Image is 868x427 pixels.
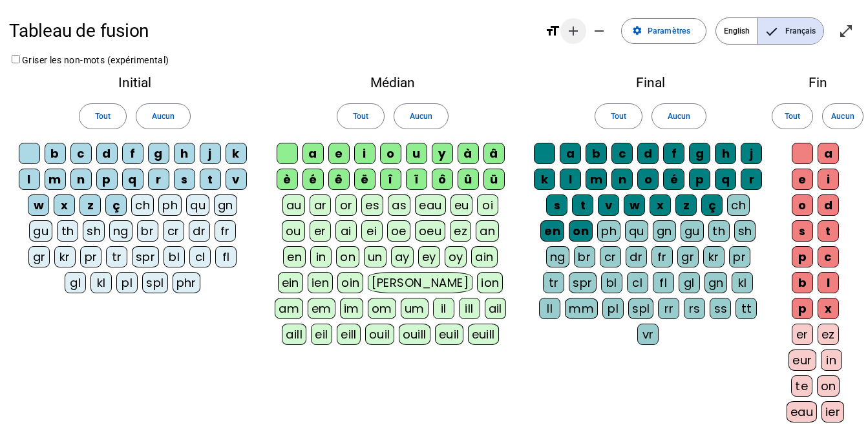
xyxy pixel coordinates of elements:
[132,246,159,267] div: spr
[701,194,723,216] div: ç
[601,272,622,293] div: bl
[200,143,221,164] div: j
[354,143,376,164] div: i
[586,169,607,190] div: m
[546,194,567,216] div: s
[560,143,581,164] div: a
[540,220,564,242] div: en
[611,143,633,164] div: c
[79,194,101,216] div: z
[90,272,112,293] div: kl
[792,324,813,345] div: er
[335,220,357,242] div: ai
[543,272,564,293] div: tr
[632,26,642,36] mat-icon: settings
[789,349,816,371] div: eur
[189,246,211,267] div: cl
[626,246,647,267] div: dr
[337,103,385,129] button: Tout
[80,246,101,267] div: pr
[565,298,598,319] div: mm
[611,110,626,123] span: Tout
[710,298,731,319] div: ss
[354,169,376,190] div: ë
[791,375,812,397] div: te
[471,246,497,267] div: ain
[282,324,306,345] div: aill
[818,194,839,216] div: d
[415,220,445,242] div: oeu
[684,298,705,319] div: rs
[450,194,473,216] div: eu
[663,169,684,190] div: é
[328,143,350,164] div: e
[282,220,305,242] div: ou
[415,194,445,216] div: eau
[136,103,191,129] button: Aucun
[477,272,503,293] div: ion
[45,169,66,190] div: m
[792,272,813,293] div: b
[651,103,706,129] button: Aucun
[137,220,158,242] div: br
[406,169,427,190] div: ï
[226,143,247,164] div: k
[818,169,839,190] div: i
[792,169,813,190] div: e
[433,298,454,319] div: il
[336,246,359,267] div: on
[96,169,118,190] div: p
[388,194,410,216] div: as
[611,169,633,190] div: n
[677,246,699,267] div: gr
[278,272,303,293] div: ein
[54,246,76,267] div: kr
[715,169,736,190] div: q
[308,298,335,319] div: em
[597,220,620,242] div: ph
[560,169,581,190] div: l
[54,194,75,216] div: x
[715,143,736,164] div: h
[310,220,331,242] div: er
[173,272,200,293] div: phr
[365,324,394,345] div: ouil
[621,18,706,44] button: Paramètres
[459,298,480,319] div: ill
[818,272,839,293] div: l
[476,220,499,242] div: an
[79,103,127,129] button: Tout
[410,110,432,123] span: Aucun
[122,143,143,164] div: f
[566,23,581,39] mat-icon: add
[572,194,593,216] div: t
[732,272,753,293] div: kl
[18,76,251,90] h2: Initial
[560,18,586,44] button: Augmenter la taille de la police
[458,143,479,164] div: à
[591,23,607,39] mat-icon: remove
[822,103,863,129] button: Aucun
[310,246,332,267] div: in
[539,298,560,319] div: ll
[716,18,757,44] span: English
[625,220,648,242] div: qu
[163,220,184,242] div: cr
[715,17,824,45] mat-button-toggle-group: Language selection
[595,103,642,129] button: Tout
[445,246,467,267] div: oy
[586,143,607,164] div: b
[624,194,645,216] div: w
[653,220,676,242] div: gn
[148,169,169,190] div: r
[534,76,767,90] h2: Final
[353,110,368,123] span: Tout
[658,298,679,319] div: rr
[704,272,728,293] div: gn
[586,18,612,44] button: Diminuer la taille de la police
[96,143,118,164] div: d
[277,169,298,190] div: è
[792,194,813,216] div: o
[598,194,619,216] div: v
[651,246,673,267] div: fr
